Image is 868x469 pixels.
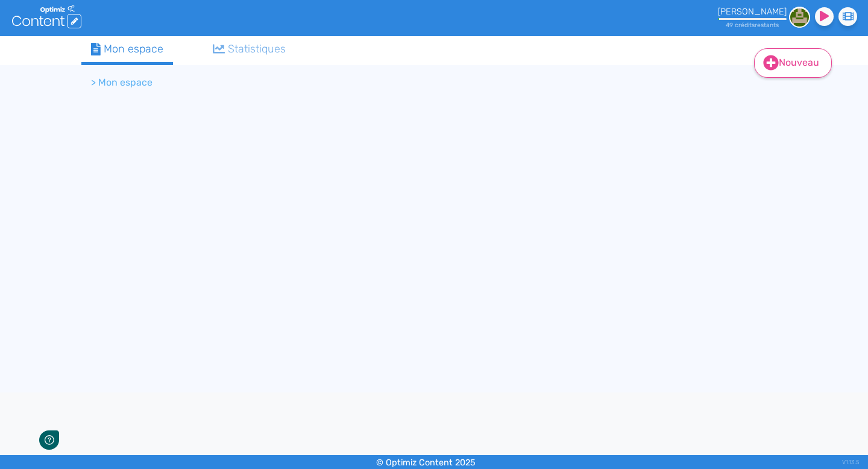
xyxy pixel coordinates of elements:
li: > Mon espace [91,75,153,90]
div: V1.13.5 [842,455,859,469]
span: s [776,21,779,29]
div: Mon espace [91,41,163,57]
div: Statistiques [213,41,286,57]
small: © Optimiz Content 2025 [376,458,476,468]
div: [PERSON_NAME] [718,7,787,17]
a: Mon espace [81,36,173,65]
img: d8f6120ddd685c677b238405f23ac487 [789,7,810,28]
a: Statistiques [203,36,296,62]
span: s [752,21,755,29]
a: Nouveau [754,48,832,78]
small: 49 crédit restant [726,21,779,29]
nav: breadcrumb [81,68,684,97]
